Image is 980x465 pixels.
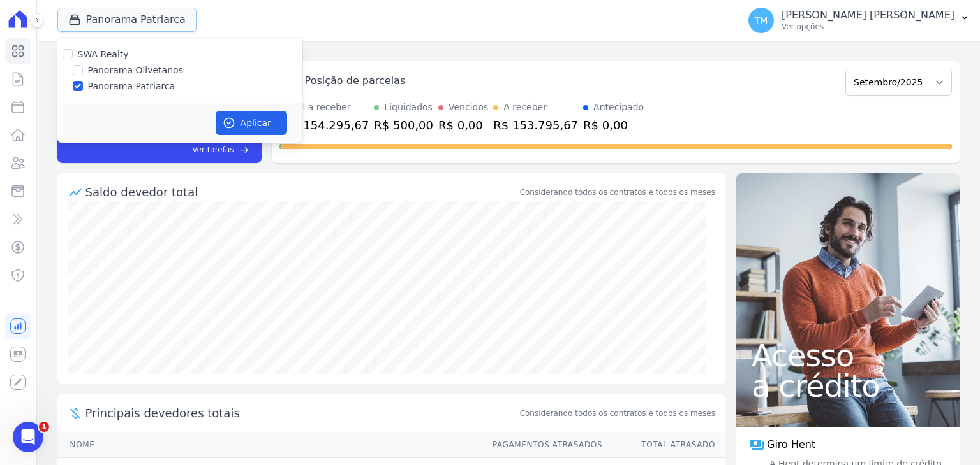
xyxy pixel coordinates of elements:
[216,111,287,135] button: Aplicar
[752,371,944,401] span: a crédito
[88,80,175,93] label: Panorama Patriarca
[239,145,249,155] span: east
[305,73,406,89] div: Posição de parcelas
[767,437,815,452] span: Giro Hent
[285,117,369,134] div: R$ 154.295,67
[438,117,488,134] div: R$ 0,00
[782,9,954,22] p: [PERSON_NAME] [PERSON_NAME]
[57,8,197,32] button: Panorama Patriarca
[78,49,129,59] label: SWA Realty
[493,117,578,134] div: R$ 153.795,67
[384,101,433,114] div: Liquidados
[738,3,980,38] button: TM [PERSON_NAME] [PERSON_NAME] Ver opções
[593,101,644,114] div: Antecipado
[192,144,234,155] span: Ver tarefas
[374,117,433,134] div: R$ 500,00
[603,432,725,458] th: Total Atrasado
[520,408,715,419] span: Considerando todos os contratos e todos os meses
[480,432,603,458] th: Pagamentos Atrasados
[449,101,488,114] div: Vencidos
[520,187,715,198] div: Considerando todos os contratos e todos os meses
[85,404,517,422] span: Principais devedores totais
[133,144,248,155] a: Ver tarefas east
[503,101,547,114] div: A receber
[755,16,768,25] span: TM
[85,183,517,201] div: Saldo devedor total
[13,422,43,452] iframe: Intercom live chat
[285,101,369,114] div: Total a receber
[782,22,954,32] p: Ver opções
[57,432,480,458] th: Nome
[39,422,49,432] span: 1
[88,64,183,77] label: Panorama Olivetanos
[752,340,944,371] span: Acesso
[583,117,644,134] div: R$ 0,00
